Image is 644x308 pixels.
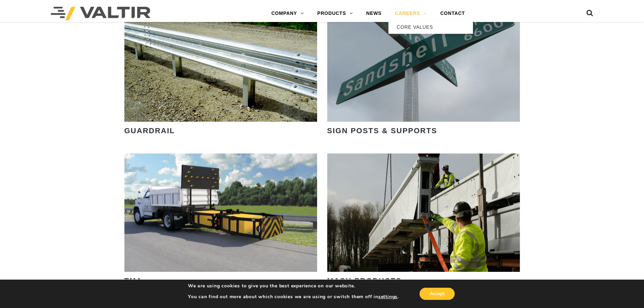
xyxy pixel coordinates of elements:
img: Valtir [51,7,150,20]
a: COMPANY [265,7,311,20]
button: settings [378,294,398,300]
p: You can find out more about which cookies we are using or switch them off in . [188,294,399,300]
strong: GUARDRAIL [124,126,175,135]
strong: MASH PRODUCTS [327,277,402,285]
a: PRODUCTS [311,7,360,20]
a: CORE VALUES [388,20,473,34]
a: CAREERS [388,7,434,20]
a: CONTACT [433,7,472,20]
strong: SIGN POSTS & SUPPORTS [327,126,437,135]
button: Accept [420,288,455,300]
strong: TMAs [124,277,147,285]
a: NEWS [359,7,388,20]
p: We are using cookies to give you the best experience on our website. [188,283,399,289]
